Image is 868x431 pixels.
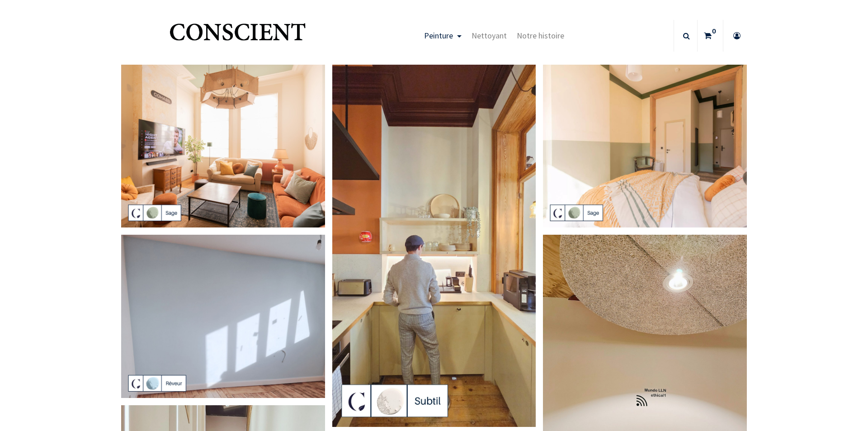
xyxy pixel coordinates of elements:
[710,27,718,36] sup: 0
[121,235,325,398] img: peinture bleu clair
[121,65,325,228] img: peinture vert sauge
[419,20,467,52] a: Peinture
[472,30,507,41] span: Nettoyant
[424,30,453,41] span: Peinture
[332,65,536,427] img: peinture blanc chaud
[543,65,747,228] img: peinture vert sauge
[517,30,564,41] span: Notre histoire
[168,18,307,54] a: Logo of Conscient
[168,18,307,54] img: Conscient
[698,20,723,52] a: 0
[821,373,864,415] iframe: Tidio Chat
